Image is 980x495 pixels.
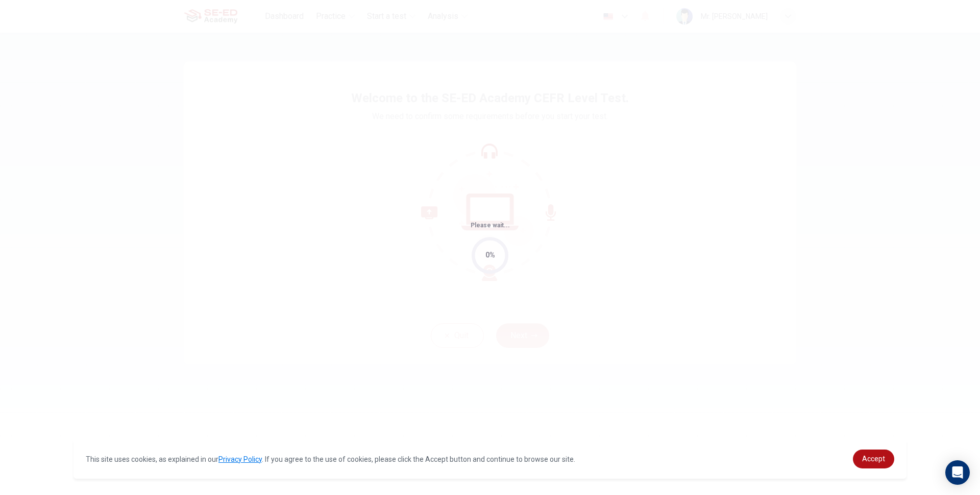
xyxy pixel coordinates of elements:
[853,450,894,468] a: dismiss cookie message
[86,455,575,463] span: This site uses cookies, as explained in our . If you agree to the use of cookies, please click th...
[218,455,262,463] a: Privacy Policy
[73,439,906,479] div: cookieconsent
[485,249,495,261] div: 0%
[862,455,885,463] span: Accept
[471,222,510,229] span: Please wait...
[945,460,970,485] div: Open Intercom Messenger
